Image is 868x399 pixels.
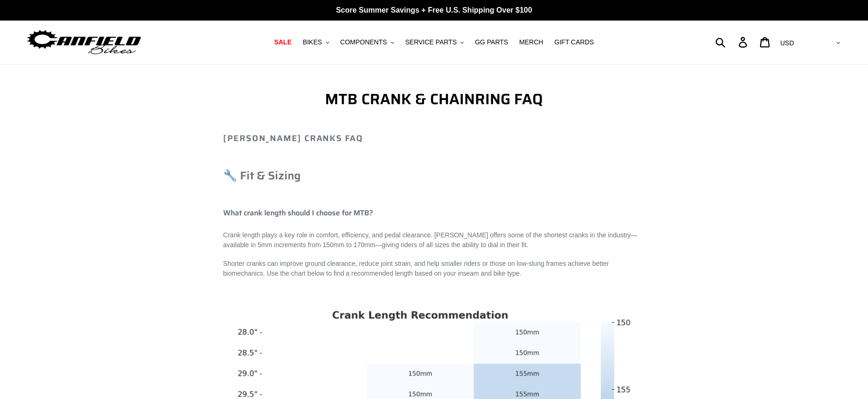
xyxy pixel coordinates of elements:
span: SALE [274,38,291,46]
button: COMPONENTS [336,36,399,49]
span: GG PARTS [475,38,508,46]
a: GIFT CARDS [550,36,599,49]
a: GG PARTS [470,36,513,49]
a: SALE [269,36,296,49]
h4: What crank length should I choose for MTB? [223,208,645,217]
p: Shorter cranks can improve ground clearance, reduce joint strain, and help smaller riders or thos... [223,259,645,278]
h3: 🔧 Fit & Sizing [223,169,645,183]
button: SERVICE PARTS [401,36,468,49]
span: MERCH [519,38,543,46]
span: GIFT CARDS [554,38,594,46]
p: Crank length plays a key role in comfort, efficiency, and pedal clearance. [PERSON_NAME] offers s... [223,230,645,250]
span: SERVICE PARTS [405,38,457,46]
span: COMPONENTS [340,38,387,46]
span: BIKES [303,38,322,46]
h1: MTB CRANK & CHAINRING FAQ [223,90,645,108]
a: MERCH [515,36,548,49]
input: Search [720,32,744,52]
button: BIKES [298,36,333,49]
h2: [PERSON_NAME] Cranks FAQ [223,134,645,144]
img: Canfield Bikes [26,28,142,57]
